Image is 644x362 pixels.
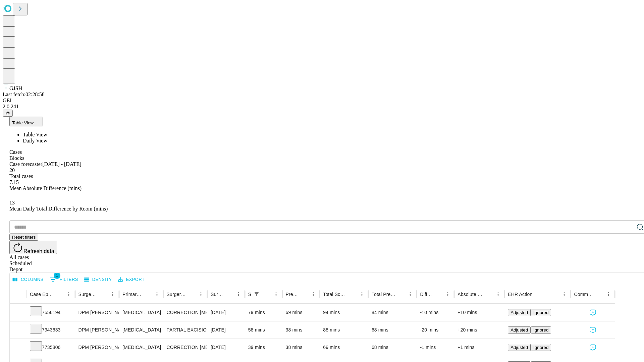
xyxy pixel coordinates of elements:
[13,324,23,336] button: Expand
[143,290,152,299] button: Sort
[9,117,43,126] button: Table View
[108,290,117,299] button: Menu
[262,290,271,299] button: Sort
[252,290,261,299] div: 1 active filter
[299,290,309,299] button: Sort
[604,290,613,299] button: Menu
[122,292,142,297] div: Primary Service
[508,344,531,351] button: Adjusted
[372,292,396,297] div: Total Predicted Duration
[511,310,528,315] span: Adjusted
[248,304,279,321] div: 79 mins
[323,292,347,297] div: Total Scheduled Duration
[309,290,318,299] button: Menu
[3,104,641,110] div: 2.0.241
[434,290,443,299] button: Sort
[23,138,47,143] span: Daily View
[248,321,279,339] div: 58 mins
[9,179,19,185] span: 7.15
[286,339,317,356] div: 38 mins
[458,292,483,297] div: Absolute Difference
[167,292,186,297] div: Surgery Name
[211,321,241,339] div: [DATE]
[211,339,241,356] div: [DATE]
[511,345,528,350] span: Adjusted
[23,132,47,137] span: Table View
[559,290,569,299] button: Menu
[533,327,548,333] span: Ignored
[13,342,23,354] button: Expand
[286,321,317,339] div: 38 mins
[458,304,501,321] div: +10 mins
[511,327,528,333] span: Adjusted
[3,92,45,97] span: Last fetch: 02:28:58
[224,290,234,299] button: Sort
[187,290,196,299] button: Sort
[493,290,503,299] button: Menu
[30,292,54,297] div: Case Epic Id
[533,290,542,299] button: Sort
[3,98,641,104] div: GEI
[78,339,116,356] div: DPM [PERSON_NAME] [PERSON_NAME]
[152,290,162,299] button: Menu
[396,290,406,299] button: Sort
[11,275,45,285] button: Select columns
[372,304,414,321] div: 84 mins
[78,304,116,321] div: DPM [PERSON_NAME] [PERSON_NAME]
[248,292,251,297] div: Scheduled In Room Duration
[372,339,414,356] div: 68 mins
[55,290,64,299] button: Sort
[116,275,146,285] button: Export
[12,235,36,240] span: Reset filters
[252,290,261,299] button: Show filters
[48,274,80,285] button: Show filters
[533,310,548,315] span: Ignored
[211,292,224,297] div: Surgery Date
[9,206,108,212] span: Mean Daily Total Difference by Room (mins)
[594,290,604,299] button: Sort
[9,167,15,173] span: 20
[406,290,415,299] button: Menu
[420,339,451,356] div: -1 mins
[122,339,160,356] div: [MEDICAL_DATA]
[458,321,501,339] div: +20 mins
[357,290,367,299] button: Menu
[323,321,365,339] div: 88 mins
[286,292,299,297] div: Predicted In Room Duration
[531,309,551,316] button: Ignored
[271,290,281,299] button: Menu
[531,344,551,351] button: Ignored
[9,173,33,179] span: Total cases
[372,321,414,339] div: 68 mins
[64,290,73,299] button: Menu
[196,290,206,299] button: Menu
[167,321,204,339] div: PARTIAL EXCISION PHALANX OF TOE
[3,110,13,117] button: @
[443,290,452,299] button: Menu
[13,307,23,319] button: Expand
[5,111,10,116] span: @
[12,120,34,125] span: Table View
[9,234,38,241] button: Reset filters
[420,304,451,321] div: -10 mins
[122,321,160,339] div: [MEDICAL_DATA]
[574,292,593,297] div: Comments
[99,290,108,299] button: Sort
[348,290,357,299] button: Sort
[78,292,98,297] div: Surgeon Name
[30,339,72,356] div: 7735806
[9,85,22,91] span: GJSH
[458,339,501,356] div: +1 mins
[420,321,451,339] div: -20 mins
[30,321,72,339] div: 7943633
[508,326,531,334] button: Adjusted
[54,272,60,279] span: 1
[533,345,548,350] span: Ignored
[23,248,54,254] span: Refresh data
[508,292,532,297] div: EHR Action
[78,321,116,339] div: DPM [PERSON_NAME] [PERSON_NAME]
[211,304,241,321] div: [DATE]
[30,304,72,321] div: 7556194
[248,339,279,356] div: 39 mins
[234,290,243,299] button: Menu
